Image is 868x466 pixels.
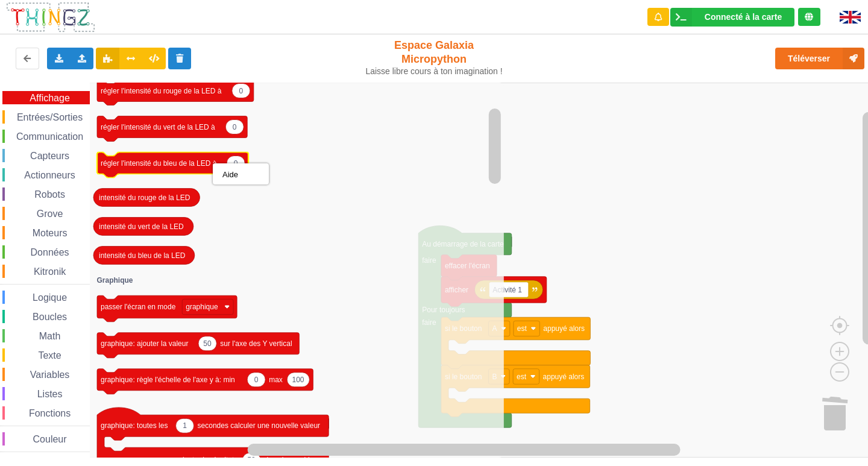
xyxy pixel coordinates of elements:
[99,251,186,260] text: intensité du bleu de la LED
[36,350,63,361] span: Texte
[5,1,96,33] img: thingz_logo.png
[36,389,64,399] span: Listes
[492,286,522,294] text: Activité 1
[22,170,77,180] span: Actionneurs
[99,222,184,231] text: intensité du vert de la LED
[99,194,190,202] text: intensité du rouge de la LED
[37,331,63,341] span: Math
[234,159,238,168] text: 0
[101,87,222,95] text: régler l'intensité du rouge de la LED à
[101,123,215,131] text: régler l'intensité du vert de la LED à
[31,312,69,322] span: Boucles
[222,170,259,179] div: Aide
[840,11,861,24] img: gb.png
[239,87,243,95] text: 0
[183,421,187,430] text: 1
[517,324,527,333] text: est
[29,247,71,257] span: Données
[292,376,304,384] text: 100
[15,112,84,122] span: Entrées/Sorties
[775,48,864,69] button: Téléverser
[32,266,68,277] span: Kitronik
[101,376,235,384] text: graphique: règle l'échelle de l'axe y à: min
[33,189,67,200] span: Robots
[35,209,65,219] span: Grove
[28,151,71,161] span: Capteurs
[269,376,283,384] text: max
[360,39,508,77] div: Espace Galaxia Micropython
[31,228,69,238] span: Moteurs
[517,373,527,381] text: est
[543,324,585,333] text: appuyé alors
[101,159,217,168] text: régler l'intensité du bleu de la LED à
[670,8,794,27] div: Ta base fonctionne bien !
[254,376,259,384] text: 0
[97,276,133,285] text: Graphique
[101,339,188,348] text: graphique: ajouter la valeur
[360,66,508,77] div: Laisse libre cours à ton imagination !
[28,93,71,103] span: Affichage
[220,339,292,348] text: sur l'axe des Y vertical
[543,373,585,381] text: appuyé alors
[203,339,212,348] text: 50
[27,408,72,418] span: Fonctions
[705,13,782,21] div: Connecté à la carte
[31,292,69,303] span: Logique
[14,131,85,142] span: Communication
[798,8,820,26] div: Tu es connecté au serveur de création de Thingz
[31,434,69,444] span: Couleur
[233,123,237,131] text: 0
[28,370,72,380] span: Variables
[101,303,176,311] text: passer l'écran en mode
[101,421,168,430] text: graphique: toutes les
[186,303,218,311] text: graphique
[198,421,320,430] text: secondes calculer une nouvelle valeur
